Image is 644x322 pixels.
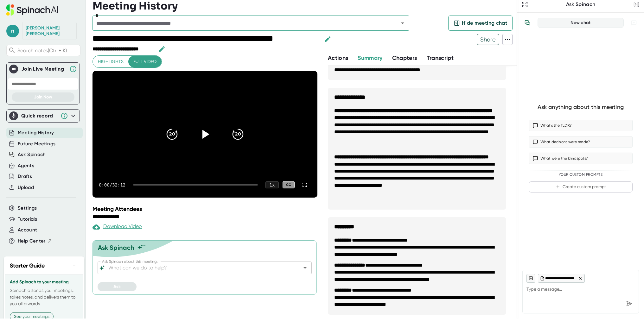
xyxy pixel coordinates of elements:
span: Search notes (Ctrl + K) [17,47,79,54]
p: Spinach attends your meetings, takes notes, and delivers them to you afterwards [10,287,78,307]
button: Meeting History [18,129,54,136]
button: Hide meeting chat [448,16,513,31]
span: Chapters [392,54,417,61]
button: Tutorials [18,216,37,223]
button: Open [398,19,407,28]
span: Help Center [18,237,46,245]
span: Highlights [98,58,124,66]
button: Help Center [18,237,52,245]
button: Drafts [18,173,32,180]
button: See your meetings [10,312,54,321]
div: Quick record [9,110,77,122]
div: Meeting Attendees [92,205,320,212]
button: Summary [358,54,382,62]
div: CC [283,181,295,188]
button: Agents [18,162,34,169]
div: Your Custom Prompts [529,173,633,177]
span: Hide meeting chat [462,19,507,27]
span: Ask [113,284,121,289]
input: What can we do to help? [107,263,291,272]
button: Highlights [93,56,129,67]
button: − [70,261,78,270]
button: What decisions were made? [529,136,633,148]
button: Ask Spinach [18,151,46,158]
button: Actions [328,54,348,62]
button: Future Meetings [18,140,55,148]
div: 1 x [265,181,279,188]
h3: Add Spinach to your meeting [10,280,78,285]
span: Transcript [427,54,454,61]
button: Ask [98,282,137,291]
span: n [6,25,19,37]
span: Actions [328,54,348,61]
img: Join Live Meeting [10,66,17,72]
button: Chapters [392,54,417,62]
div: New chat [542,20,620,26]
button: Transcript [427,54,454,62]
button: What were the blindspots? [529,153,633,164]
h2: Starter Guide [10,262,45,270]
div: Ask Spinach [98,244,134,251]
button: View conversation history [521,16,534,29]
div: Download Video [92,223,142,231]
button: Create custom prompt [529,181,633,193]
div: Quick record [21,113,57,119]
button: Full video [128,56,162,67]
button: Join Now [12,92,74,102]
div: Join Live Meeting [21,66,66,72]
button: Upload [18,184,34,191]
div: Ask Spinach [529,1,632,8]
div: 0:00 / 32:12 [99,182,125,187]
button: What’s the TLDR? [529,120,633,131]
span: Join Now [34,94,52,100]
div: Send message [623,298,635,309]
button: Settings [18,205,37,212]
div: Join Live MeetingJoin Live Meeting [9,63,77,75]
div: Nathan Sproull [26,25,73,36]
span: Summary [358,54,382,61]
div: Ask anything about this meeting [538,104,624,111]
button: Share [477,34,499,45]
button: Open [301,263,309,272]
button: Account [18,226,37,234]
span: Full video [133,58,156,66]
